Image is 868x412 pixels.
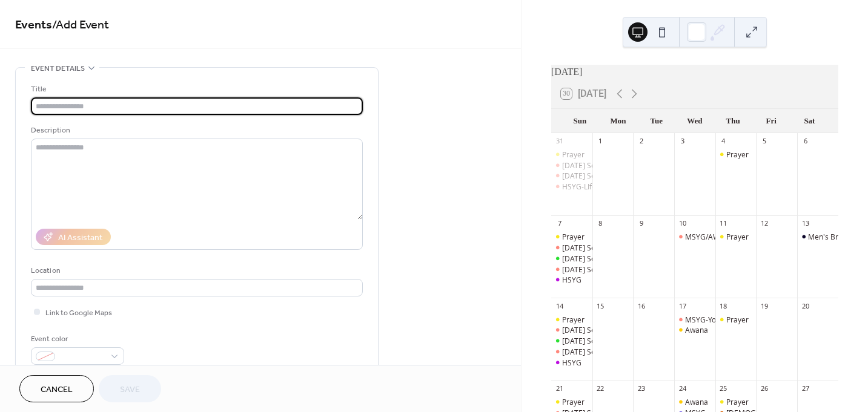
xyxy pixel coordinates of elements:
div: Title [31,83,360,96]
div: Prayer [551,149,592,160]
div: MSYG-Youth Night [674,315,715,325]
button: Cancel [19,375,94,402]
div: HSYG-LIfeLight [562,181,612,192]
div: Prayer [562,315,585,325]
div: Awana [674,325,715,335]
div: 10 [678,219,687,228]
div: Fri [752,109,790,133]
div: 3 [678,137,687,146]
div: [DATE] Service [562,243,612,253]
div: Sunday School [551,253,592,264]
div: 23 [637,384,646,393]
div: 5 [760,137,769,146]
div: Thu [714,109,752,133]
div: 27 [801,384,810,393]
div: 22 [596,384,605,393]
div: Tue [637,109,675,133]
div: 16 [637,301,646,310]
div: Event color [31,333,122,345]
div: 26 [760,384,769,393]
div: [DATE] Service [562,171,612,181]
div: 2 [637,137,646,146]
div: 4 [719,137,728,146]
div: Sunday Service [551,325,592,335]
div: Sunday Service [551,347,592,357]
div: HSYG [551,275,592,285]
div: Prayer [551,397,592,407]
div: Sunday Service [551,160,592,171]
div: Prayer [562,232,585,242]
div: Sunday Service [551,243,592,253]
div: 19 [760,301,769,310]
div: [DATE] Service [562,264,612,275]
div: 18 [719,301,728,310]
div: Location [31,264,360,277]
a: Events [15,13,52,37]
div: [DATE] [551,65,838,79]
div: HSYG [562,358,581,368]
div: [DATE] Service [562,160,612,171]
div: HSYG [551,358,592,368]
div: Wed [675,109,714,133]
div: Prayer [715,315,757,325]
div: Men's Breakfast [808,232,863,242]
div: [DATE] Service [562,347,612,357]
div: 31 [555,137,564,146]
div: 14 [555,301,564,310]
div: 11 [719,219,728,228]
div: 17 [678,301,687,310]
div: 9 [637,219,646,228]
div: Prayer [726,397,749,407]
div: Prayer [562,397,585,407]
div: Sun [561,109,599,133]
span: Event details [31,62,85,75]
span: Cancel [41,384,73,396]
div: Sunday Service [551,264,592,275]
div: Prayer [562,149,585,160]
div: 20 [801,301,810,310]
div: Sunday Service [551,171,592,181]
div: Awana [685,397,708,407]
div: Mon [599,109,637,133]
div: 15 [596,301,605,310]
div: Sunday School [551,336,592,346]
div: 6 [801,137,810,146]
div: 25 [719,384,728,393]
div: Sat [790,109,829,133]
div: MSYG-Youth Night [685,315,747,325]
div: Prayer [715,149,757,160]
div: 24 [678,384,687,393]
div: MSYG/AWANA Open House [674,232,715,242]
div: Description [31,124,360,137]
div: [DATE] School [562,253,609,264]
div: [DATE] School [562,336,609,346]
div: 8 [596,219,605,228]
span: / Add Event [52,13,109,37]
div: Prayer [726,149,749,160]
div: Prayer [551,315,592,325]
div: Prayer [551,232,592,242]
div: [DATE] Service [562,325,612,335]
span: Link to Google Maps [45,307,112,319]
div: Prayer [715,397,757,407]
div: MSYG/AWANA Open House [685,232,778,242]
div: HSYG-LIfeLight [551,181,592,192]
div: HSYG [562,275,581,285]
div: 1 [596,137,605,146]
div: Awana [685,325,708,335]
div: 7 [555,219,564,228]
div: 13 [801,219,810,228]
div: Men's Breakfast [797,232,838,242]
div: 21 [555,384,564,393]
div: Prayer [726,232,749,242]
div: Prayer [726,315,749,325]
div: 12 [760,219,769,228]
div: Awana [674,397,715,407]
div: Prayer [715,232,757,242]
